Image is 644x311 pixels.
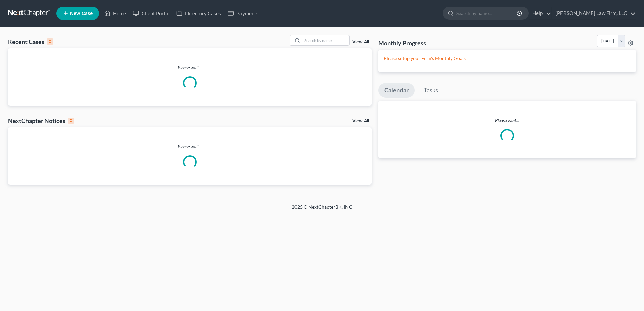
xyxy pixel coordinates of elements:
p: Please wait... [378,117,636,124]
p: Please wait... [8,64,372,71]
p: Please setup your Firm's Monthly Goals [384,55,631,62]
a: Client Portal [129,7,173,19]
div: 0 [47,38,53,45]
a: Payments [224,7,262,19]
p: Please wait... [8,143,372,150]
a: [PERSON_NAME] Law Firm, LLC [552,7,636,19]
a: Home [101,7,129,19]
a: Directory Cases [173,7,224,19]
span: New Case [70,11,93,16]
a: Calendar [378,83,415,98]
a: View All [352,40,369,44]
div: NextChapter Notices [8,116,74,125]
input: Search by name... [456,7,518,19]
a: View All [352,119,369,123]
input: Search by name... [302,35,349,45]
h3: Monthly Progress [378,39,426,47]
a: Tasks [418,83,444,98]
div: 2025 © NextChapterBK, INC [131,204,513,216]
div: Recent Cases [8,37,53,46]
a: Help [529,7,551,19]
div: 0 [68,118,74,124]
